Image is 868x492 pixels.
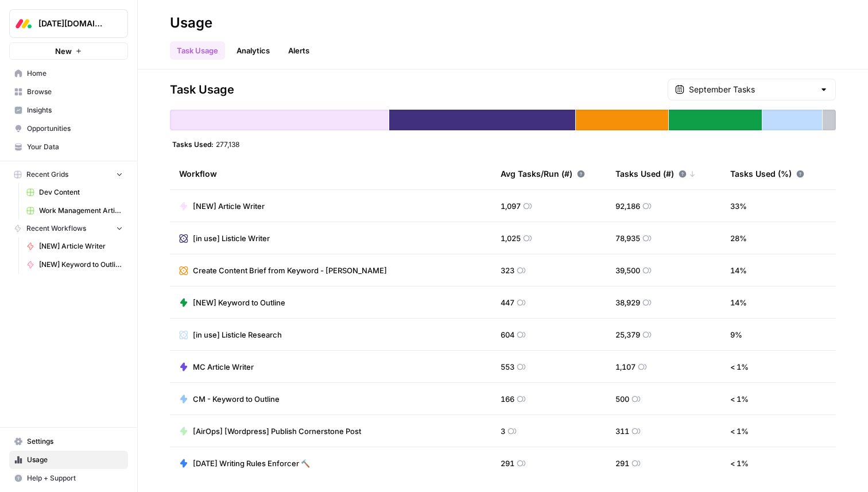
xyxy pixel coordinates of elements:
span: 166 [501,393,514,405]
span: [DATE] Writing Rules Enforcer 🔨 [193,458,310,469]
span: 447 [501,297,514,308]
span: 14 % [730,265,747,276]
a: Browse [9,83,128,101]
span: Insights [27,105,123,115]
span: 311 [615,425,629,437]
span: CM - Keyword to Outline [193,393,280,405]
span: Opportunities [27,123,123,134]
span: Browse [27,87,123,97]
span: 3 [501,425,505,437]
span: < 1 % [730,425,749,437]
span: 1,107 [615,361,635,373]
span: 78,935 [615,233,640,244]
a: Task Usage [170,41,225,60]
span: Settings [27,436,123,447]
span: 14 % [730,297,747,308]
span: Recent Grids [26,169,68,180]
a: Work Management Article Grid [21,202,128,220]
div: Tasks Used (%) [730,158,804,189]
span: [NEW] Keyword to Outline [39,259,123,270]
span: [NEW] Article Writer [39,241,123,251]
a: Settings [9,432,128,451]
a: Home [9,64,128,83]
div: Avg Tasks/Run (#) [501,158,585,189]
a: [in use] Listicle Writer [179,233,270,244]
span: [DATE][DOMAIN_NAME] [38,18,108,29]
div: Usage [170,14,212,32]
span: < 1 % [730,458,749,469]
span: < 1 % [730,361,749,373]
span: 33 % [730,200,747,212]
span: [in use] Listicle Writer [193,233,270,244]
img: Monday.com Logo [13,13,34,34]
span: 92,186 [615,200,640,212]
button: New [9,42,128,60]
span: 1,097 [501,200,521,212]
span: < 1 % [730,393,749,405]
span: Help + Support [27,473,123,483]
a: [NEW] Article Writer [21,237,128,255]
a: Insights [9,101,128,119]
span: Your Data [27,142,123,152]
span: 1,025 [501,233,521,244]
a: Usage [9,451,128,469]
span: Usage [27,455,123,465]
div: Workflow [179,158,482,189]
a: [NEW] Keyword to Outline [21,255,128,274]
span: Home [27,68,123,79]
span: 277,138 [216,140,239,149]
button: Workspace: Monday.com [9,9,128,38]
span: 9 % [730,329,742,340]
a: Analytics [230,41,277,60]
span: Create Content Brief from Keyword - [PERSON_NAME] [193,265,387,276]
span: 39,500 [615,265,640,276]
a: [in use] Listicle Research [179,329,282,340]
div: Tasks Used (#) [615,158,696,189]
span: Task Usage [170,82,234,98]
a: Your Data [9,138,128,156]
span: 28 % [730,233,747,244]
button: Recent Grids [9,166,128,183]
span: [AirOps] [Wordpress] Publish Cornerstone Post [193,425,361,437]
a: Alerts [281,41,316,60]
a: [NEW] Article Writer [179,200,265,212]
a: [DATE] Writing Rules Enforcer 🔨 [179,458,310,469]
input: September Tasks [689,84,815,95]
a: [NEW] Keyword to Outline [179,297,285,308]
button: Recent Workflows [9,220,128,237]
span: MC Article Writer [193,361,254,373]
span: 500 [615,393,629,405]
span: New [55,45,72,57]
span: 291 [615,458,629,469]
span: Tasks Used: [172,140,214,149]
a: MC Article Writer [179,361,254,373]
a: Opportunities [9,119,128,138]
span: [in use] Listicle Research [193,329,282,340]
a: CM - Keyword to Outline [179,393,280,405]
span: Recent Workflows [26,223,86,234]
span: Work Management Article Grid [39,206,123,216]
span: 323 [501,265,514,276]
span: [NEW] Article Writer [193,200,265,212]
span: 604 [501,329,514,340]
span: 553 [501,361,514,373]
span: [NEW] Keyword to Outline [193,297,285,308]
button: Help + Support [9,469,128,487]
a: Dev Content [21,183,128,202]
span: 291 [501,458,514,469]
span: 38,929 [615,297,640,308]
a: [AirOps] [Wordpress] Publish Cornerstone Post [179,425,361,437]
span: 25,379 [615,329,640,340]
span: Dev Content [39,187,123,197]
a: Create Content Brief from Keyword - [PERSON_NAME] [179,265,387,276]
